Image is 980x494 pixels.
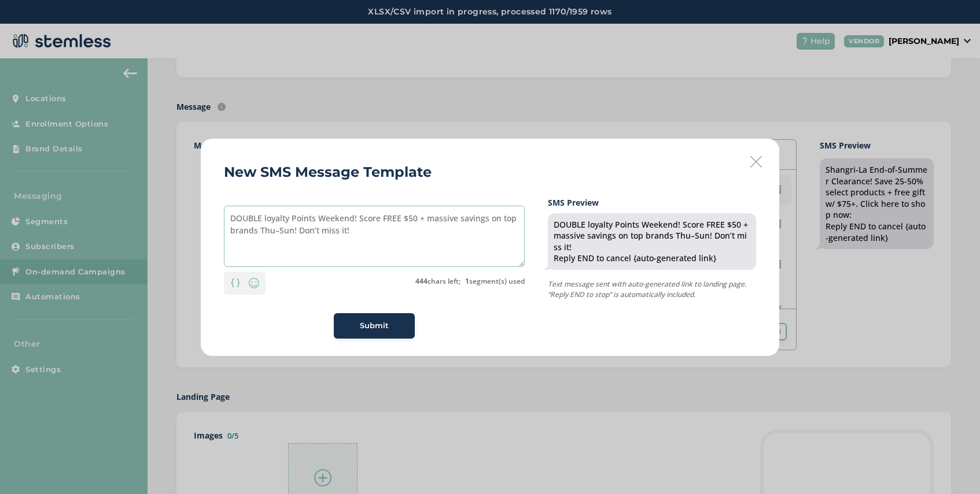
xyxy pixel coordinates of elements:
[334,313,415,339] button: Submit
[415,276,460,287] label: chars left;
[465,276,469,286] strong: 1
[360,320,389,332] span: Submit
[224,162,432,183] h2: New SMS Message Template
[922,439,980,494] iframe: Chat Widget
[231,278,240,287] img: icon-brackets-fa390dc5.svg
[415,276,428,286] strong: 444
[548,279,756,300] p: Text message sent with auto-generated link to landing page. “Reply END to stop” is automatically ...
[554,219,750,264] div: DOUBLE loyalty Points Weekend! Score FREE $50 + massive savings on top brands Thu–Sun! Don’t miss...
[465,276,525,287] label: segment(s) used
[247,276,261,290] img: icon-smiley-d6edb5a7.svg
[548,196,756,209] label: SMS Preview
